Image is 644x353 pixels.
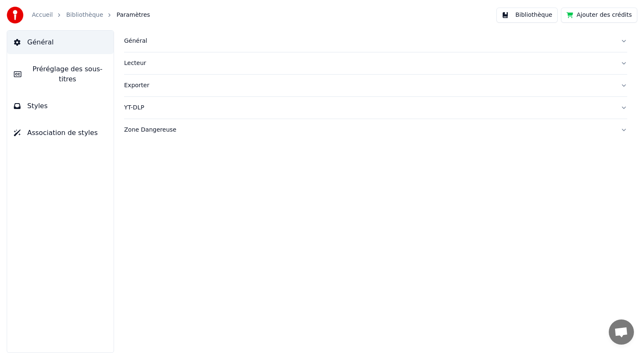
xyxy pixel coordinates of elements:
button: Styles [7,94,114,118]
nav: breadcrumb [32,11,150,19]
button: Bibliothèque [496,8,558,23]
span: Association de styles [27,128,98,138]
button: Lecteur [124,52,627,74]
span: Préréglage des sous-titres [28,64,107,84]
div: YT-DLP [124,104,614,112]
button: Association de styles [7,121,114,145]
button: Général [124,30,627,52]
span: Général [27,37,54,47]
button: Préréglage des sous-titres [7,57,114,91]
button: Général [7,31,114,54]
a: Accueil [32,11,53,19]
button: Ajouter des crédits [561,8,637,23]
div: Exporter [124,81,614,90]
button: Exporter [124,75,627,96]
span: Styles [27,101,48,111]
button: Zone Dangereuse [124,119,627,141]
div: Général [124,37,614,45]
div: Lecteur [124,59,614,67]
button: YT-DLP [124,97,627,119]
span: Paramètres [117,11,150,19]
a: Bibliothèque [66,11,103,19]
div: Zone Dangereuse [124,126,614,134]
img: youka [7,7,23,23]
div: Ouvrir le chat [609,319,634,345]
